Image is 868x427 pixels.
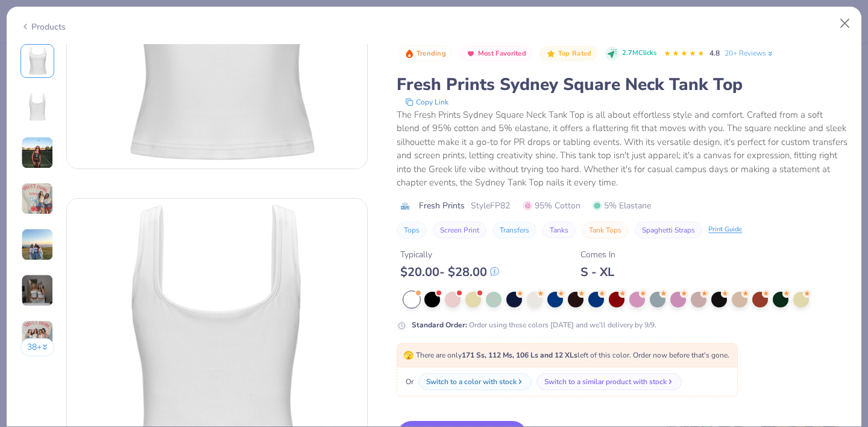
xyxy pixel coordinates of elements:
[544,376,667,387] div: Switch to a similar product with stock
[582,222,629,239] button: Tank Tops
[664,44,705,63] div: 4.8 Stars
[397,73,848,96] div: Fresh Prints Sydney Square Neck Tank Top
[20,21,66,33] div: Products
[709,48,720,58] span: 4.8
[412,320,467,330] strong: Standard Order :
[478,50,526,57] span: Most Favorited
[418,373,532,390] button: Switch to a color with stock
[471,199,510,212] span: Style FP82
[542,222,576,239] button: Tanks
[536,373,682,390] button: Switch to a similar product with stock
[558,50,592,57] span: Top Rated
[523,199,580,212] span: 95% Cotton
[21,320,54,353] img: User generated content
[580,265,615,280] div: S - XL
[400,248,499,261] div: Typically
[433,222,486,239] button: Screen Print
[419,199,465,212] span: Fresh Prints
[397,108,848,190] div: The Fresh Prints Sydney Square Neck Tank Top is all about effortless style and comfort. Crafted f...
[466,49,476,59] img: Most Favorited sort
[426,376,517,387] div: Switch to a color with stock
[462,350,577,360] strong: 171 Ss, 112 Ms, 106 Ls and 12 XLs
[404,49,414,59] img: Trending sort
[539,46,597,62] button: Badge Button
[546,49,556,59] img: Top Rated sort
[403,376,414,387] span: Or
[459,46,532,62] button: Badge Button
[23,92,52,121] img: Back
[635,222,702,239] button: Spaghetti Straps
[21,228,54,261] img: User generated content
[403,350,414,361] span: 🫣
[725,48,775,59] a: 20+ Reviews
[23,47,52,75] img: Front
[417,50,446,57] span: Trending
[21,136,54,169] img: User generated content
[398,46,452,62] button: Badge Button
[622,48,656,59] span: 2.7M Clicks
[834,12,857,35] button: Close
[403,350,729,360] span: There are only left of this color. Order now before that's gone.
[412,319,656,330] div: Order using these colors [DATE] and we’ll delivery by 9/9.
[21,182,54,215] img: User generated content
[580,248,615,261] div: Comes In
[593,199,651,212] span: 5% Elastane
[397,201,413,211] img: brand logo
[21,274,54,307] img: User generated content
[397,222,427,239] button: Tops
[400,265,499,280] div: $ 20.00 - $ 28.00
[20,338,55,356] button: 38+
[401,96,452,108] button: copy to clipboard
[708,225,742,235] div: Print Guide
[492,222,536,239] button: Transfers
